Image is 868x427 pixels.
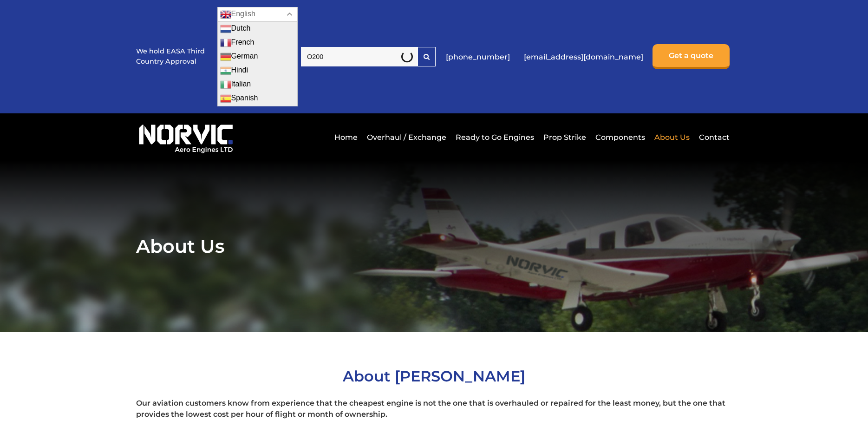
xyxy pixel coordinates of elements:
strong: Our aviation customers know from experience that the cheapest engine is not the one that is overh... [136,399,725,419]
img: it [220,79,231,90]
a: Contact [697,126,730,149]
a: Ready to Go Engines [453,126,536,149]
a: Spanish [218,92,297,105]
img: Norvic Aero Engines logo [136,120,235,154]
a: Home [332,126,360,149]
a: Hindi [218,64,297,78]
p: We hold EASA Third Country Approval [136,46,206,66]
a: English [217,7,298,22]
a: Overhaul / Exchange [365,126,449,149]
a: Prop Strike [541,126,588,149]
span: About [PERSON_NAME] [343,367,525,385]
a: [PHONE_NUMBER] [441,46,515,68]
img: fr [220,37,231,48]
img: hi [220,65,231,76]
a: About Us [652,126,692,149]
img: es [220,93,231,104]
img: de [220,51,231,62]
h1: About Us [136,235,732,257]
a: Dutch [218,22,297,36]
a: Components [593,126,647,149]
a: German [218,50,297,64]
img: nl [220,23,231,34]
a: [EMAIL_ADDRESS][DOMAIN_NAME] [519,46,648,68]
a: Get a quote [653,44,730,69]
a: French [218,36,297,50]
input: Search by engine model… [301,47,418,66]
img: en [220,9,231,20]
a: Italian [218,78,297,92]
